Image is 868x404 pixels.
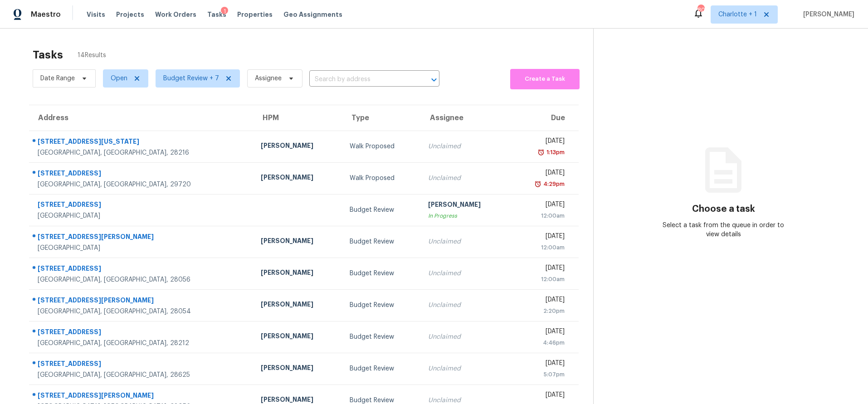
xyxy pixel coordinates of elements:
div: [DATE] [517,295,565,307]
div: [GEOGRAPHIC_DATA], [GEOGRAPHIC_DATA], 28054 [38,307,246,316]
div: [DATE] [517,263,565,275]
div: 12:00am [517,243,565,252]
div: Unclaimed [428,142,502,151]
img: Overdue Alarm Icon [537,148,545,157]
div: Budget Review [350,332,414,341]
th: Assignee [421,105,510,131]
div: [STREET_ADDRESS] [38,200,246,211]
div: [DATE] [517,327,565,338]
span: Work Orders [155,10,196,19]
div: [PERSON_NAME] [261,173,335,184]
input: Search by address [309,73,414,87]
div: [STREET_ADDRESS][PERSON_NAME] [38,296,246,307]
span: [PERSON_NAME] [800,10,854,19]
span: Projects [116,10,144,19]
div: [STREET_ADDRESS][US_STATE] [38,137,246,148]
div: Unclaimed [428,174,502,183]
div: [DATE] [517,359,565,370]
div: [STREET_ADDRESS][PERSON_NAME] [38,232,246,243]
div: [STREET_ADDRESS] [38,359,246,370]
div: [GEOGRAPHIC_DATA], [GEOGRAPHIC_DATA], 28056 [38,275,246,284]
div: [GEOGRAPHIC_DATA], [GEOGRAPHIC_DATA], 28212 [38,339,246,348]
div: Unclaimed [428,269,502,278]
h3: Choose a task [692,204,755,214]
div: [STREET_ADDRESS][PERSON_NAME] [38,391,246,402]
div: [GEOGRAPHIC_DATA], [GEOGRAPHIC_DATA], 28216 [38,148,246,157]
span: Charlotte + 1 [718,10,757,19]
div: 5:07pm [517,370,565,379]
span: Geo Assignments [283,10,342,19]
div: 12:00am [517,275,565,284]
div: 1 [221,7,228,16]
div: Budget Review [350,269,414,278]
div: [DATE] [517,232,565,243]
div: [STREET_ADDRESS] [38,264,246,275]
span: Date Range [40,74,75,83]
span: Visits [87,10,105,19]
h2: Tasks [33,50,63,59]
div: [DATE] [517,136,565,148]
span: Maestro [31,10,61,19]
th: HPM [254,105,342,131]
div: 80 [697,5,704,15]
th: Due [510,105,579,131]
div: [DATE] [517,200,565,211]
button: Create a Task [510,69,580,89]
span: Open [111,74,127,83]
div: [PERSON_NAME] [261,236,335,248]
span: 14 Results [78,51,106,60]
div: 2:20pm [517,307,565,316]
div: [PERSON_NAME] [261,268,335,279]
span: Budget Review + 7 [163,74,219,83]
div: Unclaimed [428,237,502,246]
div: [DATE] [517,168,565,180]
div: [DATE] [517,390,565,402]
div: In Progress [428,211,502,220]
div: [PERSON_NAME] [428,200,502,211]
div: 4:29pm [541,180,565,189]
div: Unclaimed [428,301,502,310]
div: [PERSON_NAME] [261,300,335,311]
div: [STREET_ADDRESS] [38,327,246,339]
button: Open [428,73,440,86]
div: [GEOGRAPHIC_DATA] [38,211,246,220]
div: [PERSON_NAME] [261,363,335,375]
div: Walk Proposed [350,142,414,151]
div: 1:13pm [545,148,565,157]
div: [PERSON_NAME] [261,141,335,152]
img: Overdue Alarm Icon [534,180,541,189]
span: Create a Task [515,74,575,84]
div: 4:46pm [517,338,565,347]
th: Type [342,105,421,131]
div: Budget Review [350,237,414,246]
div: Budget Review [350,364,414,373]
div: 12:00am [517,211,565,220]
div: [GEOGRAPHIC_DATA], [GEOGRAPHIC_DATA], 28625 [38,370,246,380]
div: [STREET_ADDRESS] [38,169,246,180]
div: Unclaimed [428,364,502,373]
div: Budget Review [350,205,414,214]
th: Address [29,105,254,131]
span: Properties [237,10,273,19]
div: Unclaimed [428,332,502,341]
div: Walk Proposed [350,174,414,183]
span: Assignee [255,74,282,83]
div: [PERSON_NAME] [261,331,335,343]
div: Select a task from the queue in order to view details [658,221,789,239]
span: Tasks [207,11,226,18]
div: [GEOGRAPHIC_DATA] [38,243,246,253]
div: Budget Review [350,301,414,310]
div: [GEOGRAPHIC_DATA], [GEOGRAPHIC_DATA], 29720 [38,180,246,189]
